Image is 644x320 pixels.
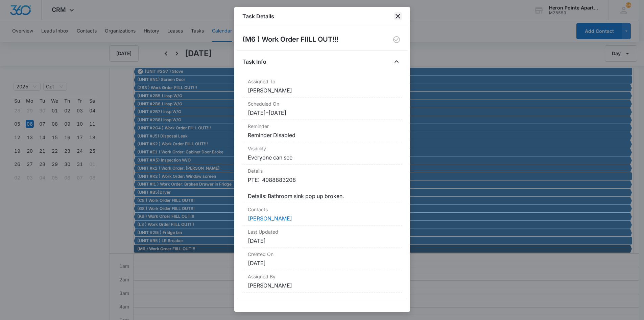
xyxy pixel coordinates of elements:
dd: PTE: 4088883208 Details: Bathroom sink pop up broken. [248,176,397,200]
dd: [DATE] [248,237,397,245]
dd: [PERSON_NAME] [248,86,397,94]
dt: Scheduled On [248,100,397,107]
h4: Task Info [242,58,266,66]
div: Assigned By[PERSON_NAME] [242,270,402,293]
a: [PERSON_NAME] [248,215,292,222]
button: Close [391,56,402,67]
dd: Everyone can see [248,153,397,162]
div: Last Updated[DATE] [242,226,402,248]
h1: Task Details [242,12,274,20]
dt: Assigned To [248,78,397,85]
div: Assigned To[PERSON_NAME] [242,75,402,98]
button: close [394,12,402,20]
dt: Contacts [248,206,397,213]
div: VisibilityEveryone can see [242,142,402,165]
div: DetailsPTE: 4088883208 Details: Bathroom sink pop up broken. [242,165,402,203]
dt: Reminder [248,123,397,130]
div: Scheduled On[DATE]–[DATE] [242,98,402,120]
dd: [DATE] – [DATE] [248,109,397,117]
dt: Visibility [248,145,397,152]
h2: (M6 ) Work Order FIILL OUT!!! [242,34,338,45]
dd: [DATE] [248,259,397,267]
dt: Last Updated [248,228,397,235]
dd: Reminder Disabled [248,131,397,139]
dd: [PERSON_NAME] [248,281,397,290]
div: Contacts[PERSON_NAME] [242,203,402,226]
dt: Assigned By [248,273,397,280]
dt: Created On [248,251,397,258]
div: ReminderReminder Disabled [242,120,402,142]
dt: Details [248,167,397,174]
div: Created On[DATE] [242,248,402,270]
